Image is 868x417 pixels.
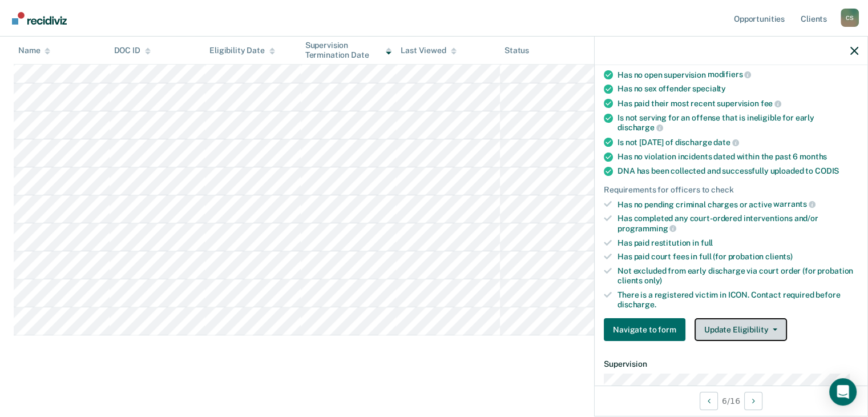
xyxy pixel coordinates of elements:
div: Has no violation incidents dated within the past 6 [617,152,858,162]
span: fee [761,99,781,108]
div: Has paid their most recent supervision [617,98,858,109]
span: discharge. [617,300,656,309]
div: Supervision Termination Date [305,41,392,60]
div: Is not [DATE] of discharge [617,137,858,147]
div: Has completed any court-ordered interventions and/or [617,214,858,233]
div: Not excluded from early discharge via court order (for probation clients [617,266,858,286]
div: Name [18,46,50,55]
button: Next Opportunity [744,392,762,410]
span: specialty [692,84,726,93]
div: There is a registered victim in ICON. Contact required before [617,290,858,310]
span: CODIS [815,166,839,175]
a: Navigate to form link [604,318,690,341]
span: warrants [773,199,815,209]
div: Requirements for officers to check [604,185,858,195]
span: programming [617,224,676,233]
button: Navigate to form [604,318,685,341]
button: Previous Opportunity [700,392,718,410]
span: months [800,152,827,161]
span: clients) [765,252,793,261]
div: Has paid restitution in [617,238,858,248]
div: Eligibility Date [209,46,275,55]
div: Status [504,46,529,55]
div: Is not serving for an offense that is ineligible for early [617,113,858,133]
span: discharge [617,123,663,132]
div: Has no pending criminal charges or active [617,199,858,210]
span: full [701,238,713,247]
button: Update Eligibility [695,318,787,341]
img: Recidiviz [12,12,67,25]
span: only) [644,276,662,285]
div: Has paid court fees in full (for probation [617,252,858,262]
div: Open Intercom Messenger [829,378,857,406]
div: Last Viewed [401,46,456,55]
span: modifiers [708,70,752,79]
span: date [713,138,738,147]
div: C S [841,9,859,27]
div: 6 / 16 [595,386,867,416]
div: DOC ID [114,46,151,55]
div: Has no open supervision [617,70,858,80]
div: DNA has been collected and successfully uploaded to [617,166,858,176]
button: Profile dropdown button [841,9,859,27]
dt: Supervision [604,359,858,369]
div: Has no sex offender [617,84,858,94]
